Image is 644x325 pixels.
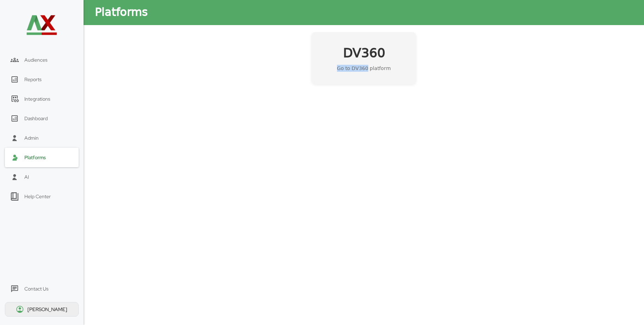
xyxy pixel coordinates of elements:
div: [PERSON_NAME] [28,306,68,312]
div: Reports [24,76,41,83]
span: Audiences [24,57,47,63]
div: Admin [24,135,39,141]
div: Platforms [24,154,46,161]
div: Contact Us [24,286,48,292]
div: Integrations [24,96,50,102]
div: AI [24,174,29,180]
p: Go to DV360 platform [337,65,391,72]
div: Platforms [95,5,148,21]
div: Help Center [24,193,51,200]
div: Dashboard [24,115,48,122]
h2: DV360 [343,45,385,62]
